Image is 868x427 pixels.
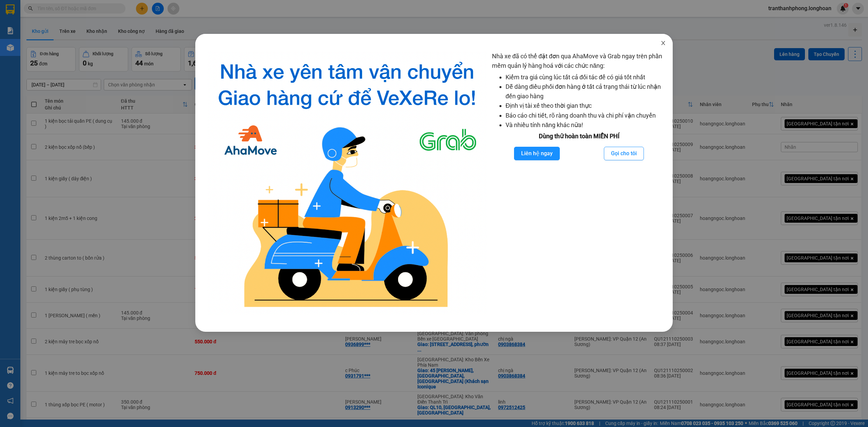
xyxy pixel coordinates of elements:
span: Liên hệ ngay [521,149,553,158]
li: Dễ dàng điều phối đơn hàng ở tất cả trạng thái từ lúc nhận đến giao hàng [506,82,666,101]
span: Gọi cho tôi [611,149,637,158]
li: Báo cáo chi tiết, rõ ràng doanh thu và chi phí vận chuyển [506,111,666,120]
span: close [660,40,666,46]
div: Dùng thử hoàn toàn MIỄN PHÍ [492,131,666,141]
li: Định vị tài xế theo thời gian thực [506,101,666,110]
li: Kiểm tra giá cùng lúc tất cả đối tác để có giá tốt nhất [506,73,666,82]
button: Liên hệ ngay [514,147,560,160]
div: Nhà xe đã có thể đặt đơn qua AhaMove và Grab ngay trên phần mềm quản lý hàng hoá với các chức năng: [492,52,666,315]
li: Và nhiều tính năng khác nữa! [506,120,666,130]
button: Close [654,34,673,53]
img: logo [208,52,487,315]
button: Gọi cho tôi [604,147,644,160]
